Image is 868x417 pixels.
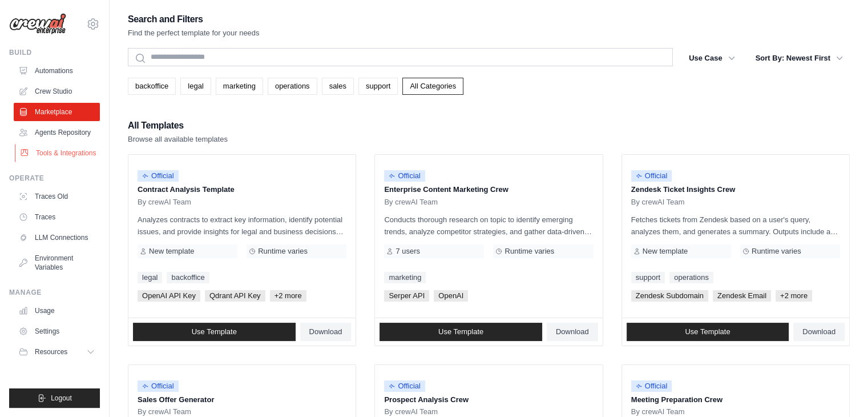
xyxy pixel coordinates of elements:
[9,288,100,297] div: Manage
[384,290,429,302] span: Serper API
[128,11,260,27] h2: Search and Filters
[216,78,263,95] a: marketing
[133,323,296,341] a: Use Template
[180,78,211,95] a: legal
[205,290,265,302] span: Qdrant API Key
[14,322,100,340] a: Settings
[138,407,191,416] span: By crewAI Team
[685,327,730,336] span: Use Template
[631,272,665,283] a: support
[35,347,67,356] span: Resources
[270,290,306,302] span: +2 more
[15,144,101,162] a: Tools & Integrations
[138,272,162,283] a: legal
[268,78,317,95] a: operations
[14,103,100,121] a: Marketplace
[138,214,346,238] p: Analyzes contracts to extract key information, identify potential issues, and provide insights fo...
[138,290,200,302] span: OpenAI API Key
[14,187,100,206] a: Traces Old
[395,247,420,256] span: 7 users
[14,249,100,276] a: Environment Variables
[556,327,589,336] span: Download
[749,48,850,69] button: Sort By: Newest First
[631,184,840,195] p: Zendesk Ticket Insights Crew
[631,407,685,416] span: By crewAI Team
[14,62,100,80] a: Automations
[138,380,179,392] span: Official
[384,380,425,392] span: Official
[682,48,742,69] button: Use Case
[51,394,72,403] span: Logout
[434,290,468,302] span: OpenAI
[14,343,100,361] button: Resources
[309,327,342,336] span: Download
[802,327,835,336] span: Download
[138,170,179,182] span: Official
[752,247,801,256] span: Runtime varies
[384,170,425,182] span: Official
[9,48,100,57] div: Build
[547,323,598,341] a: Download
[793,323,845,341] a: Download
[627,323,789,341] a: Use Template
[631,380,672,392] span: Official
[713,290,771,302] span: Zendesk Email
[167,272,209,283] a: backoffice
[14,208,100,226] a: Traces
[128,134,228,145] p: Browse all available templates
[138,184,346,195] p: Contract Analysis Template
[669,272,713,283] a: operations
[776,290,812,302] span: +2 more
[380,323,542,341] a: Use Template
[138,198,191,207] span: By crewAI Team
[384,198,438,207] span: By crewAI Team
[14,123,100,142] a: Agents Repository
[258,247,308,256] span: Runtime varies
[14,228,100,247] a: LLM Connections
[384,214,593,238] p: Conducts thorough research on topic to identify emerging trends, analyze competitor strategies, a...
[128,118,228,134] h2: All Templates
[9,174,100,183] div: Operate
[384,272,426,283] a: marketing
[322,78,354,95] a: sales
[631,214,840,238] p: Fetches tickets from Zendesk based on a user's query, analyzes them, and generates a summary. Out...
[438,327,483,336] span: Use Template
[402,78,463,95] a: All Categories
[14,302,100,320] a: Usage
[631,394,840,406] p: Meeting Preparation Crew
[384,394,593,406] p: Prospect Analysis Crew
[128,78,176,95] a: backoffice
[643,247,688,256] span: New template
[138,394,346,406] p: Sales Offer Generator
[128,27,260,39] p: Find the perfect template for your needs
[631,290,708,302] span: Zendesk Subdomain
[384,407,438,416] span: By crewAI Team
[504,247,554,256] span: Runtime varies
[384,184,593,195] p: Enterprise Content Marketing Crew
[300,323,352,341] a: Download
[9,13,66,35] img: Logo
[631,170,672,182] span: Official
[358,78,398,95] a: support
[149,247,194,256] span: New template
[14,82,100,101] a: Crew Studio
[631,198,685,207] span: By crewAI Team
[9,388,100,408] button: Logout
[192,327,237,336] span: Use Template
